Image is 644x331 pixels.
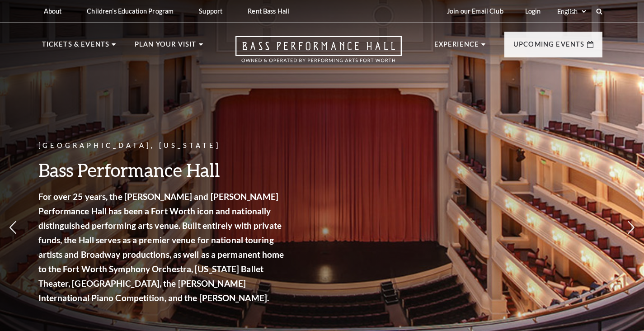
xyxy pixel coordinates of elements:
p: Support [199,7,222,15]
strong: For over 25 years, the [PERSON_NAME] and [PERSON_NAME] Performance Hall has been a Fort Worth ico... [38,191,284,303]
p: Children's Education Program [87,7,174,15]
p: Plan Your Visit [135,39,197,55]
p: [GEOGRAPHIC_DATA], [US_STATE] [38,140,287,151]
p: Rent Bass Hall [248,7,289,15]
h3: Bass Performance Hall [38,158,287,181]
p: Upcoming Events [513,39,585,55]
select: Select: [555,7,588,16]
p: About [44,7,62,15]
p: Tickets & Events [42,39,110,55]
p: Experience [434,39,479,55]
